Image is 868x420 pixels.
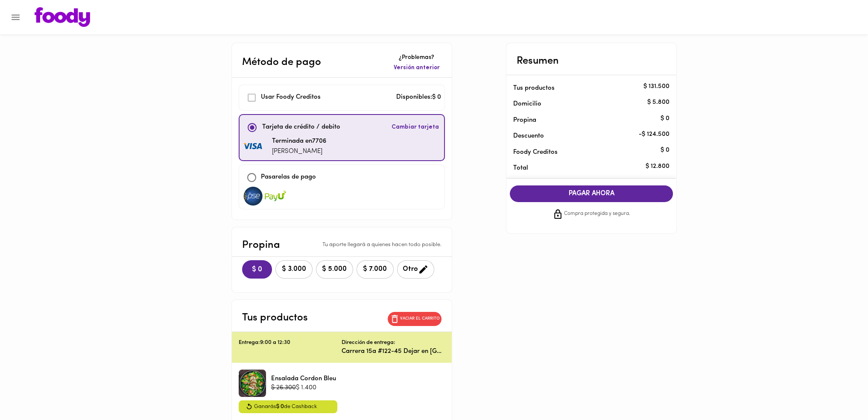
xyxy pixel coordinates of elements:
[390,118,441,137] button: Cambiar tarjeta
[513,148,656,157] p: Foody Creditos
[513,84,656,93] p: Tus productos
[239,339,342,347] p: Entrega: 9:00 a 12:30
[639,130,669,139] p: - $ 124.500
[272,147,326,157] p: [PERSON_NAME]
[818,370,859,411] iframe: Messagebird Livechat Widget
[660,114,669,123] p: $ 0
[517,53,559,69] p: Resumen
[388,312,441,326] button: Vaciar el carrito
[261,93,321,103] p: Usar Foody Creditos
[510,185,673,202] button: PAGAR AHORA
[281,265,307,273] span: $ 3.000
[357,260,394,279] button: $ 7.000
[397,260,434,279] button: Otro
[342,347,445,356] p: Carrera 15a #122-45 Dejar en [GEOGRAPHIC_DATA]
[396,93,441,103] p: Disponibles: $ 0
[276,404,284,409] span: $ 0
[513,116,656,125] p: Propina
[254,402,317,411] span: Ganarás de Cashback
[513,132,544,141] p: Descuento
[272,137,326,147] p: Terminada en 7706
[249,266,265,274] span: $ 0
[242,238,280,253] p: Propina
[647,98,669,107] p: $ 5.800
[392,53,441,62] p: ¿Problemas?
[5,7,26,28] button: Menu
[392,62,441,74] button: Versión anterior
[518,190,664,198] span: PAGAR AHORA
[660,146,669,155] p: $ 0
[271,383,296,392] p: $ 26.300
[564,210,630,218] span: Compra protegida y segura.
[243,187,264,206] img: visa
[243,143,264,150] img: visa
[261,173,316,182] p: Pasarelas de pago
[239,370,266,397] div: Ensalada Cordon Bleu
[262,123,340,132] p: Tarjeta de crédito / debito
[513,100,541,109] p: Domicilio
[513,164,656,173] p: Total
[316,260,353,279] button: $ 5.000
[242,310,308,326] p: Tus productos
[271,374,336,383] p: Ensalada Cordon Bleu
[242,260,272,279] button: $ 0
[322,241,441,249] p: Tu aporte llegará a quienes hacen todo posible.
[362,265,388,273] span: $ 7.000
[321,265,348,273] span: $ 5.000
[275,260,313,279] button: $ 3.000
[342,339,395,347] p: Dirección de entrega:
[296,383,316,392] p: $ 1.400
[643,82,669,91] p: $ 131.500
[400,316,440,322] p: Vaciar el carrito
[403,264,429,275] span: Otro
[265,187,286,206] img: visa
[35,7,90,27] img: logo.png
[242,55,321,70] p: Método de pago
[646,162,669,171] p: $ 12.800
[392,123,439,132] span: Cambiar tarjeta
[394,64,440,72] span: Versión anterior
